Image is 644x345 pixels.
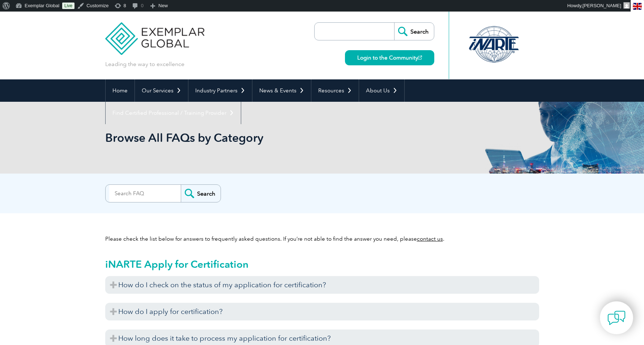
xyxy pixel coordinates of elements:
h3: How do I apply for certification? [105,303,539,320]
input: Search [394,23,434,40]
a: Our Services [135,79,188,102]
a: Industry Partners [188,79,252,102]
p: Leading the way to excellence [105,60,184,68]
img: contact-chat.png [607,309,626,327]
a: Resources [311,79,359,102]
p: Please check the list below for answers to frequently asked questions. If you’re not able to find... [105,235,539,243]
a: Login to the Community [345,50,434,65]
input: Search FAQ [109,185,181,202]
h3: How do I check on the status of my application for certification? [105,276,539,294]
h1: Browse All FAQs by Category [105,131,383,145]
img: Exemplar Global [105,12,205,55]
a: Home [106,79,135,102]
h2: iNARTE Apply for Certification [105,258,539,270]
a: contact us [417,236,443,242]
img: open_square.png [418,56,422,60]
a: Live [62,3,74,9]
a: News & Events [252,79,311,102]
a: Find Certified Professional / Training Provider [106,102,241,124]
span: [PERSON_NAME] [583,3,621,8]
input: Search [181,185,221,202]
img: en [633,3,642,10]
a: About Us [359,79,404,102]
